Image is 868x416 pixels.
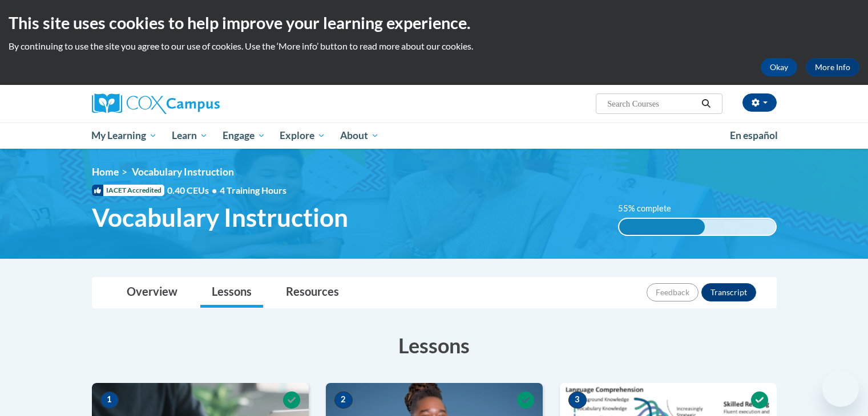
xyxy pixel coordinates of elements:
[92,93,220,114] img: Cox Campus
[701,283,756,301] button: Transcript
[100,391,119,409] span: 1
[223,129,265,142] span: Engage
[92,331,777,360] h3: Lessons
[647,283,699,301] button: Feedback
[806,58,859,76] a: More Info
[822,370,859,407] iframe: Button to launch messaging window
[606,97,697,111] input: Search Courses
[333,123,386,149] a: About
[334,391,353,409] span: 2
[9,11,859,34] h2: This site uses cookies to help improve your learning experience.
[84,123,165,149] a: My Learning
[132,166,234,178] span: Vocabulary Instruction
[568,391,587,409] span: 3
[618,202,684,215] label: 55% complete
[280,129,325,142] span: Explore
[722,124,785,148] a: En español
[172,129,208,142] span: Learn
[619,219,705,235] div: 55% complete
[272,123,333,149] a: Explore
[215,123,273,149] a: Engage
[200,278,263,308] a: Lessons
[9,40,859,52] p: By continuing to use the site you agree to our use of cookies. Use the ‘More info’ button to read...
[212,185,217,195] span: •
[75,123,794,149] div: Main menu
[115,278,189,308] a: Overview
[742,93,777,112] button: Account Settings
[92,202,348,233] span: Vocabulary Instruction
[274,278,350,308] a: Resources
[91,129,157,142] span: My Learning
[167,184,220,197] span: 0.40 CEUs
[92,93,309,114] a: Cox Campus
[92,185,164,196] span: IACET Accredited
[697,97,714,111] button: Search
[220,185,286,195] span: 4 Training Hours
[761,58,797,76] button: Okay
[730,129,778,141] span: En español
[92,166,119,178] a: Home
[340,129,379,142] span: About
[164,123,215,149] a: Learn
